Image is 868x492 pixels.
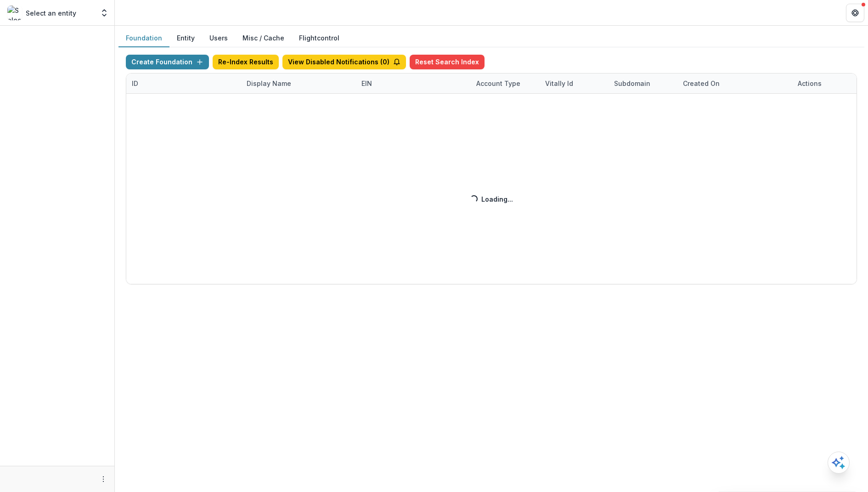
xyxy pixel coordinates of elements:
button: Entity [169,29,202,47]
img: Select an entity [7,6,22,20]
button: More [98,474,109,485]
button: Misc / Cache [235,29,292,47]
a: Flightcontrol [299,33,339,43]
p: Select an entity [26,8,76,18]
button: Get Help [846,4,864,22]
button: Open entity switcher [98,4,111,22]
button: Open AI Assistant [828,452,850,474]
button: Users [202,29,235,47]
button: Foundation [118,29,169,47]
